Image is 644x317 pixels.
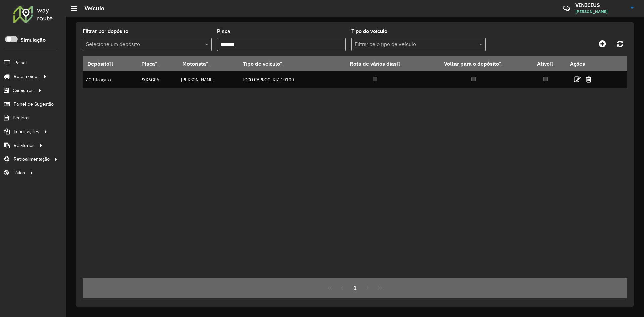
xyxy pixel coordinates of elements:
[217,27,230,35] label: Placa
[329,57,422,71] th: Rota de vários dias
[77,5,104,12] h2: Veículo
[14,128,39,135] span: Importações
[83,27,128,35] label: Filtrar por depósito
[14,142,35,149] span: Relatórios
[238,71,329,88] td: TOCO CARROCERIA 10100
[14,101,54,108] span: Painel de Sugestão
[14,73,39,80] span: Roteirizador
[83,71,137,88] td: ACB Joaçaba
[565,57,605,71] th: Ações
[13,114,30,121] span: Pedidos
[13,169,25,176] span: Tático
[83,57,137,71] th: Depósito
[575,2,626,8] h3: VINICIUS
[137,57,178,71] th: Placa
[137,71,178,88] td: RXK6G86
[238,57,329,71] th: Tipo de veículo
[574,75,581,84] a: Editar
[526,57,565,71] th: Ativo
[421,57,526,71] th: Voltar para o depósito
[348,282,361,295] button: 1
[575,9,626,15] span: [PERSON_NAME]
[586,75,591,84] a: Excluir
[14,59,27,66] span: Painel
[178,57,238,71] th: Motorista
[178,71,238,88] td: [PERSON_NAME]
[351,27,387,35] label: Tipo de veículo
[13,87,34,94] span: Cadastros
[20,36,46,44] label: Simulação
[14,156,50,163] span: Retroalimentação
[559,1,574,16] a: Contato Rápido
